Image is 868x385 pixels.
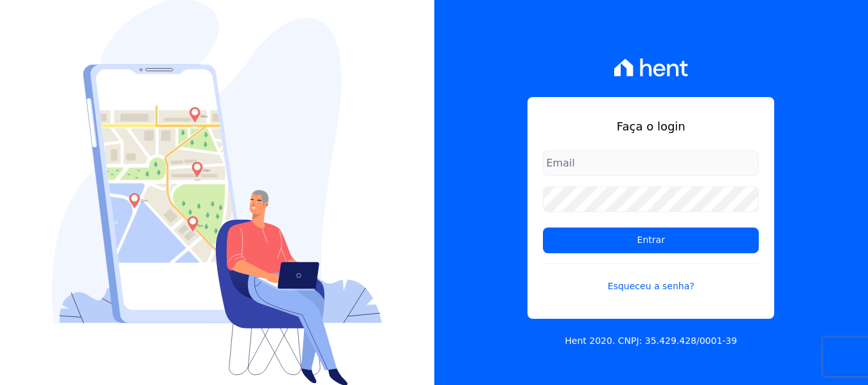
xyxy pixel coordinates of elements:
a: Esqueceu a senha? [543,264,759,293]
p: Hent 2020. CNPJ: 35.429.428/0001-39 [565,334,737,348]
input: Email [543,150,759,176]
h1: Faça o login [543,118,759,135]
input: Entrar [543,228,759,253]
